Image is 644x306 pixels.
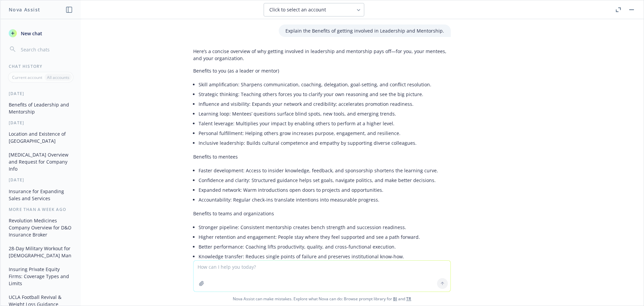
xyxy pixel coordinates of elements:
li: Accountability: Regular check-ins translate intentions into measurable progress. [199,195,451,205]
button: 28-Day Military Workout for [DEMOGRAPHIC_DATA] Man [6,243,75,261]
li: Knowledge transfer: Reduces single points of failure and preserves institutional know‑how. [199,252,451,261]
button: Insuring Private Equity Firms: Coverage Types and Limits [6,264,75,289]
button: Benefits of Leadership and Mentorship [6,99,75,117]
li: Stronger pipeline: Consistent mentorship creates bench strength and succession readiness. [199,222,451,232]
li: Faster development: Access to insider knowledge, feedback, and sponsorship shortens the learning ... [199,166,451,175]
li: Skill amplification: Sharpens communication, coaching, delegation, goal-setting, and conflict res... [199,80,451,89]
a: BI [393,296,397,302]
p: Explain the Benefits of getting involved in Leadership and Mentorship. [285,27,444,34]
button: Location and Existence of [GEOGRAPHIC_DATA] [6,128,75,146]
div: Chat History [1,63,81,69]
p: Benefits to mentees [193,153,451,160]
button: Insurance for Expanding Sales and Services [6,186,75,204]
li: Higher retention and engagement: People stay where they feel supported and see a path forward. [199,232,451,242]
button: Click to select an account [264,3,364,16]
button: Revolution Medicines Company Overview for D&O Insurance Broker [6,215,75,240]
p: Benefits to you (as a leader or mentor) [193,67,451,74]
p: Current account [12,75,42,80]
a: TR [406,296,411,302]
div: [DATE] [1,120,81,126]
div: [DATE] [1,177,81,183]
li: Learning loop: Mentees’ questions surface blind spots, new tools, and emerging trends. [199,109,451,119]
span: New chat [19,30,42,37]
p: All accounts [47,75,69,80]
li: Expanded network: Warm introductions open doors to projects and opportunities. [199,185,451,195]
button: New chat [6,27,75,39]
li: Influence and visibility: Expands your network and credibility; accelerates promotion readiness. [199,99,451,109]
h1: Nova Assist [9,6,40,13]
div: [DATE] [1,91,81,96]
span: Nova Assist can make mistakes. Explore what Nova can do: Browse prompt library for and [3,292,641,306]
li: Better performance: Coaching lifts productivity, quality, and cross-functional execution. [199,242,451,252]
input: Search chats [19,45,73,54]
li: Strategic thinking: Teaching others forces you to clarify your own reasoning and see the big pict... [199,89,451,99]
li: Talent leverage: Multiplies your impact by enabling others to perform at a higher level. [199,119,451,128]
p: Here’s a concise overview of why getting involved in leadership and mentorship pays off—for you, ... [193,48,451,62]
p: Benefits to teams and organizations [193,210,451,217]
span: Click to select an account [269,6,326,13]
div: More than a week ago [1,207,81,212]
button: [MEDICAL_DATA] Overview and Request for Company Info [6,149,75,174]
li: Inclusive leadership: Builds cultural competence and empathy by supporting diverse colleagues. [199,138,451,148]
li: Personal fulfillment: Helping others grow increases purpose, engagement, and resilience. [199,128,451,138]
li: Confidence and clarity: Structured guidance helps set goals, navigate politics, and make better d... [199,175,451,185]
